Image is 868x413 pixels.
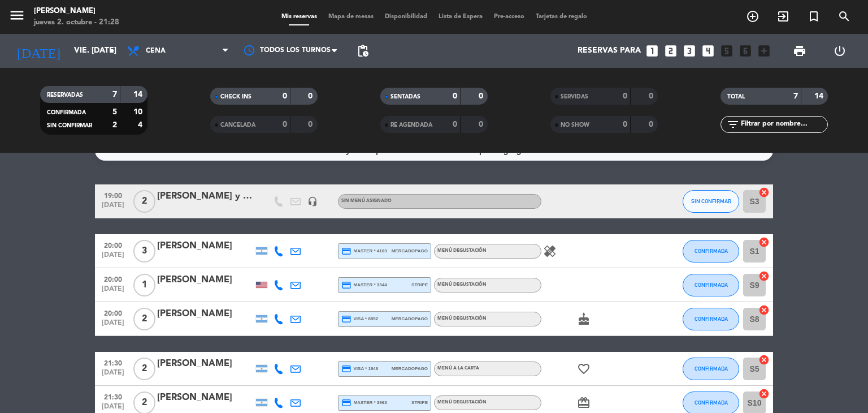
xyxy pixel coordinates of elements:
div: jueves 2. octubre - 21:28 [34,17,119,28]
strong: 0 [283,121,287,128]
span: visa * 8552 [341,314,378,324]
i: looks_4 [701,44,715,58]
i: credit_card [341,246,351,256]
span: 20:00 [99,272,127,285]
i: cancel [758,270,770,282]
strong: 14 [814,92,826,100]
span: [DATE] [99,285,127,298]
span: Sin menú asignado [341,199,392,203]
i: looks_one [645,44,659,58]
span: 2 [133,190,155,213]
div: [PERSON_NAME] [157,239,253,253]
i: filter_list [726,118,740,131]
span: stripe [411,281,428,289]
input: Filtrar por nombre... [740,118,827,131]
i: looks_two [663,44,678,58]
span: Tarjetas de regalo [530,14,593,20]
div: [PERSON_NAME] [157,307,253,321]
span: CHECK INS [220,94,251,100]
strong: 0 [623,121,627,128]
span: CONFIRMADA [695,365,728,372]
span: [DATE] [99,201,127,214]
i: add_circle_outline [746,10,759,23]
div: [PERSON_NAME] [157,390,253,405]
span: pending_actions [356,44,370,58]
span: [DATE] [99,319,127,332]
span: RE AGENDADA [390,122,432,128]
strong: 0 [283,92,287,100]
span: stripe [411,399,428,406]
span: master * 3344 [341,280,387,290]
i: cancel [758,236,770,248]
div: LOG OUT [819,34,860,68]
strong: 0 [308,121,315,128]
i: healing [543,244,557,258]
span: Cena [146,47,166,55]
span: CONFIRMADA [695,316,728,322]
strong: 2 [112,121,117,129]
span: CONFIRMADA [695,399,728,406]
span: 21:30 [99,356,127,369]
span: Mapa de mesas [323,14,379,20]
span: print [793,44,806,58]
span: master * 3963 [341,398,387,408]
strong: 7 [112,91,117,98]
span: MENÚ DEGUSTACIÓN [437,282,487,287]
span: 2 [133,358,155,380]
span: SIN CONFIRMAR [691,198,731,204]
span: 20:00 [99,238,127,251]
i: credit_card [341,280,351,290]
span: MENÚ DEGUSTACIÓN [437,400,487,405]
strong: 14 [133,91,145,98]
i: exit_to_app [776,10,790,23]
strong: 7 [793,92,798,100]
div: [PERSON_NAME] [157,273,253,287]
span: CONFIRMADA [695,248,728,254]
span: Mis reservas [276,14,323,20]
span: [DATE] [99,251,127,264]
i: menu [8,7,25,24]
span: mercadopago [392,247,428,255]
span: CANCELADA [220,122,255,128]
strong: 0 [623,92,627,100]
span: 20:00 [99,306,127,319]
strong: 0 [649,121,656,128]
strong: 0 [453,92,457,100]
span: 3 [133,240,155,263]
span: TOTAL [727,94,745,100]
i: cancel [758,354,770,365]
strong: 0 [453,121,457,128]
strong: 10 [133,108,145,116]
span: CONFIRMADA [695,282,728,288]
div: [PERSON_NAME] [34,6,119,17]
span: MENÚ DEGUSTACIÓN [437,316,487,321]
i: looks_6 [738,44,753,58]
i: looks_3 [682,44,697,58]
div: [PERSON_NAME] y [PERSON_NAME] [157,189,253,204]
span: master * 4103 [341,246,387,256]
strong: 0 [479,92,485,100]
i: arrow_drop_down [105,44,119,58]
i: cancel [758,304,770,316]
i: credit_card [341,314,351,324]
span: Reservas para [578,46,641,55]
span: MENÚ A LA CARTA [437,366,479,371]
span: 19:00 [99,188,127,201]
i: card_giftcard [577,396,591,410]
strong: 0 [308,92,315,100]
div: [PERSON_NAME] [157,356,253,371]
strong: 5 [112,108,117,116]
i: add_box [757,44,771,58]
i: looks_5 [719,44,734,58]
span: [DATE] [99,369,127,382]
i: power_settings_new [833,44,847,58]
span: SENTADAS [390,94,420,100]
i: credit_card [341,364,351,374]
i: turned_in_not [807,10,821,23]
strong: 4 [138,121,145,129]
i: cake [577,312,591,326]
span: Disponibilidad [379,14,433,20]
span: CONFIRMADA [47,110,86,115]
strong: 0 [479,121,485,128]
span: Pre-acceso [488,14,530,20]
